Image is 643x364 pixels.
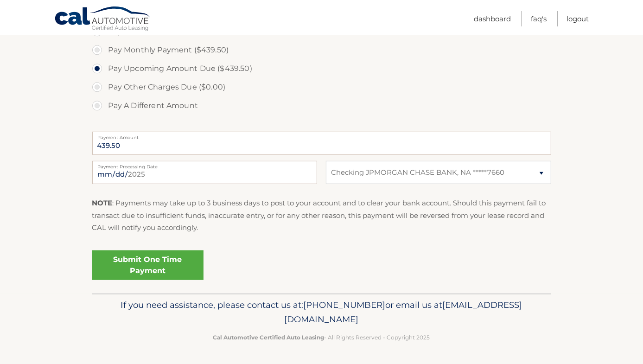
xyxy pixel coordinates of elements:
span: [PHONE_NUMBER] [304,300,386,310]
label: Pay A Different Amount [92,96,551,115]
label: Pay Other Charges Due ($0.00) [92,78,551,96]
p: If you need assistance, please contact us at: or email us at [98,298,545,327]
strong: Cal Automotive Certified Auto Leasing [213,334,325,341]
label: Payment Amount [92,132,551,139]
strong: NOTE [92,198,113,207]
a: Dashboard [474,11,511,26]
label: Pay Upcoming Amount Due ($439.50) [92,59,551,78]
label: Payment Processing Date [92,161,317,168]
label: Pay Monthly Payment ($439.50) [92,41,551,59]
a: Cal Automotive [54,6,152,33]
input: Payment Amount [92,132,551,155]
p: : Payments may take up to 3 business days to post to your account and to clear your bank account.... [92,197,551,234]
p: - All Rights Reserved - Copyright 2025 [98,332,545,342]
a: Submit One Time Payment [92,250,204,280]
input: Payment Date [92,161,317,184]
a: FAQ's [531,11,547,26]
a: Logout [567,11,589,26]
